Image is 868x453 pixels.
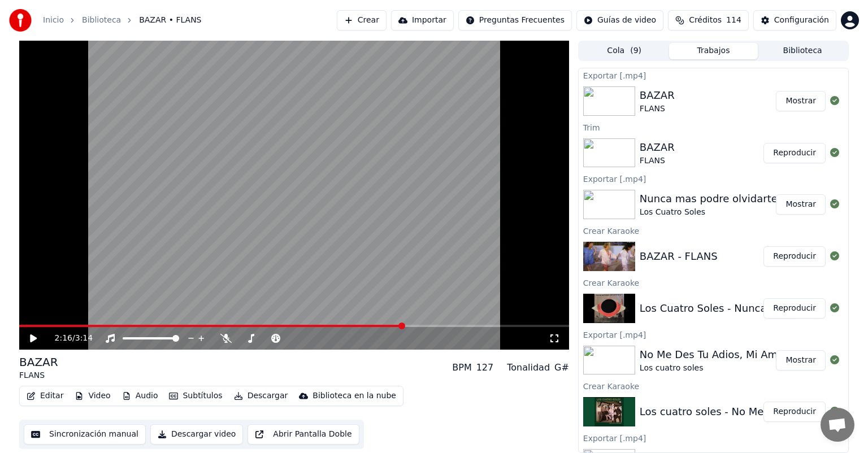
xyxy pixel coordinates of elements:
[579,68,848,82] div: Exportar [.mp4]
[763,402,826,422] button: Reproducir
[19,354,58,370] div: BAZAR
[70,388,115,404] button: Video
[689,15,722,26] span: Créditos
[19,370,58,381] div: FLANS
[164,388,227,404] button: Subtítulos
[776,194,826,215] button: Mostrar
[580,43,669,59] button: Cola
[313,390,396,402] div: Biblioteca en la nube
[640,191,778,207] div: Nunca mas podre olvidarte
[640,155,675,167] div: FLANS
[763,298,826,319] button: Reproducir
[139,15,201,26] span: BAZAR • FLANS
[640,140,675,155] div: BAZAR
[24,424,146,445] button: Sincronización manual
[579,276,848,289] div: Crear Karaoke
[774,15,829,26] div: Configuración
[579,431,848,445] div: Exportar [.mp4]
[55,333,72,344] span: 2:16
[82,15,121,26] a: Biblioteca
[229,388,293,404] button: Descargar
[452,361,471,374] div: BPM
[758,43,847,59] button: Biblioteca
[476,361,494,374] div: 127
[118,388,163,404] button: Audio
[337,10,387,31] button: Crear
[579,224,848,237] div: Crear Karaoke
[640,249,718,264] div: BAZAR - FLANS
[248,424,359,445] button: Abrir Pantalla Doble
[576,10,663,31] button: Guías de video
[776,91,826,111] button: Mostrar
[391,10,454,31] button: Importar
[726,15,741,26] span: 114
[640,207,778,218] div: Los Cuatro Soles
[55,333,82,344] div: /
[579,379,848,393] div: Crear Karaoke
[669,43,758,59] button: Trabajos
[640,103,675,115] div: FLANS
[753,10,836,31] button: Configuración
[507,361,550,374] div: Tonalidad
[640,363,788,374] div: Los cuatro soles
[776,350,826,371] button: Mostrar
[43,15,202,26] nav: breadcrumb
[458,10,572,31] button: Preguntas Frecuentes
[668,10,749,31] button: Créditos114
[763,143,826,163] button: Reproducir
[640,88,675,103] div: BAZAR
[43,15,64,26] a: Inicio
[579,120,848,134] div: Trim
[821,408,854,442] div: Chat abierto
[150,424,243,445] button: Descargar video
[640,347,788,363] div: No Me Des Tu Adios, Mi Amor
[9,9,32,32] img: youka
[22,388,68,404] button: Editar
[763,246,826,267] button: Reproducir
[75,333,93,344] span: 3:14
[630,45,641,56] span: ( 9 )
[579,172,848,185] div: Exportar [.mp4]
[554,361,569,374] div: G#
[579,328,848,341] div: Exportar [.mp4]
